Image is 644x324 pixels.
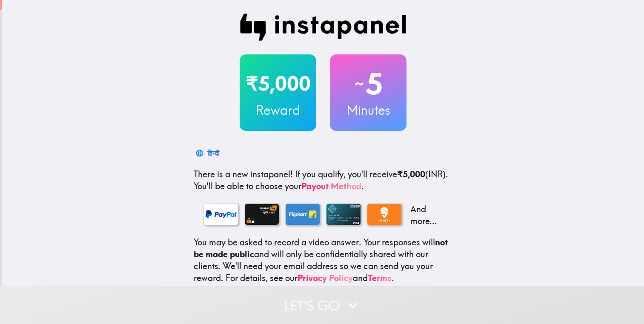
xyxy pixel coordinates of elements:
[194,168,452,192] p: If you qualify, you'll receive (INR) . You'll be able to choose your .
[194,145,223,162] button: हिन्दी
[408,203,442,227] p: And more...
[240,66,316,101] h2: ₹5,000
[397,169,425,179] b: ₹5,000
[240,14,406,41] img: Instapanel
[207,147,220,159] div: हिन्दी
[353,71,365,97] span: ~
[368,273,392,283] a: Terms
[330,66,406,101] h2: 5
[194,169,293,179] span: There is a new instapanel!
[240,101,316,119] h3: Reward
[330,101,406,119] h3: Minutes
[194,237,448,259] b: not be made public
[298,273,353,283] a: Privacy Policy
[301,181,361,191] a: Payout Method
[194,236,452,284] p: You may be asked to record a video answer. Your responses will and will only be confidentially sh...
